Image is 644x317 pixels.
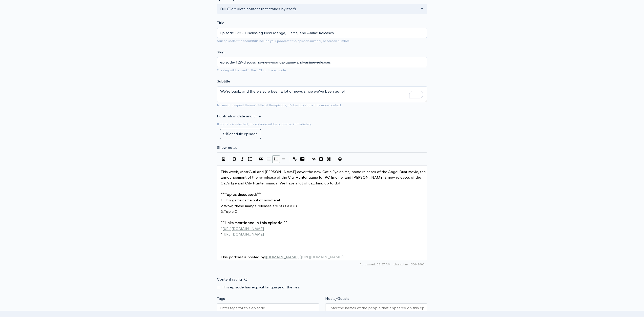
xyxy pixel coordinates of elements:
[225,192,257,197] span: Topics discussed:
[342,255,344,259] span: )
[334,156,335,162] i: |
[317,155,325,163] button: Toggle Side by Side
[301,255,342,259] span: [URL][DOMAIN_NAME]
[221,169,427,185] span: This week, MarzGurl and [PERSON_NAME] cover the new Cat's Eye anime, home releases of the Angel D...
[217,57,427,67] input: title-of-episode
[253,39,259,43] strong: not
[298,255,300,259] span: ]
[328,305,424,311] input: Enter the names of the people that appeared on this episode
[224,198,280,202] span: This game came out of nowhere!
[257,155,265,163] button: Quote
[336,155,344,163] button: Markdown Guide
[221,243,230,248] span: -----
[222,284,300,290] label: This episode has explicit language or themes.
[220,305,266,311] input: Enter tags for this episode
[217,122,312,126] small: If no date is selected, the episode will be published immediately.
[280,155,287,163] button: Insert Horizontal Line
[217,68,287,72] small: The slug will be used in the URL for the episode.
[299,155,306,163] button: Insert Image
[255,156,256,162] i: |
[265,155,272,163] button: Generic List
[231,155,238,163] button: Bold
[217,28,427,38] input: What is the episode's title?
[220,6,419,12] div: Full (Complete content that stands by itself)
[217,86,427,102] textarea: To enrich screen reader interactions, please activate Accessibility in Grammarly extension settings
[217,20,224,26] label: Title
[246,155,254,163] button: Heading
[220,129,261,139] button: Schedule episode
[221,198,224,202] span: 1.
[217,78,230,84] label: Subtitle
[300,255,301,259] span: (
[217,39,350,43] small: Your episode title should include your podcast title, episode number, or season number.
[221,209,224,214] span: 3.
[221,255,344,259] span: This podcast is hosted by
[224,203,297,208] span: Wow, these manga releases are SO GOOD
[224,209,237,214] span: Topic C
[360,262,390,267] span: Autosaved: 08:37 AM
[217,103,342,107] small: No need to repeat the main title of the episode, it's best to add a little more context.
[217,49,224,55] label: Slug
[217,274,242,285] label: Content rating
[221,203,224,208] span: 2.
[310,155,317,163] button: Toggle Preview
[393,262,425,267] span: 554/2000
[272,155,280,163] button: Numbered List
[229,156,229,162] i: |
[217,113,261,119] label: Publication date and time
[217,4,427,14] button: Full (Complete content that stands by itself)
[222,232,264,237] span: [URL][DOMAIN_NAME]
[217,296,225,302] label: Tags
[325,296,349,302] label: Hosts/Guests
[217,145,237,151] label: Show notes
[222,226,264,231] span: [URL][DOMAIN_NAME]
[265,255,266,259] span: [
[291,155,299,163] button: Create Link
[266,255,298,259] span: [DOMAIN_NAME]
[308,156,308,162] i: |
[238,155,246,163] button: Italic
[289,156,289,162] i: |
[220,155,227,162] button: Insert Show Notes Template
[325,155,333,163] button: Toggle Fullscreen
[225,220,283,225] span: Links mentioned in this episode:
